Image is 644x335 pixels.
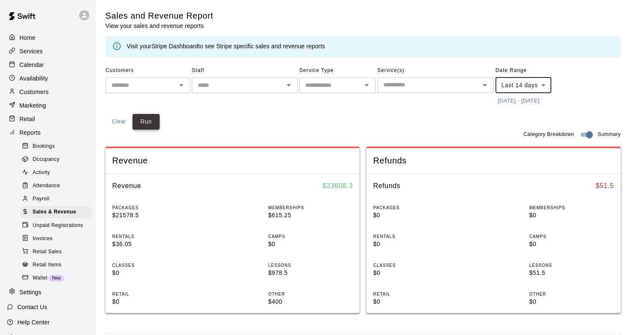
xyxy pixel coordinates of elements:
span: Service Type [299,64,376,78]
p: Help Center [17,318,50,327]
div: Availability [7,72,88,85]
h6: $ 23608.3 [323,180,353,191]
a: Retail Items [20,258,95,271]
div: Invoices [20,233,92,245]
a: Unpaid Registrations [20,219,95,232]
div: Retail Sales [20,246,92,258]
p: MEMBERSHIPS [268,205,353,211]
p: $0 [529,211,614,220]
p: Contact Us [17,303,47,311]
p: $0 [373,211,458,220]
span: Date Range [495,64,569,78]
p: OTHER [529,291,614,297]
a: Reports [7,126,88,139]
button: Run [133,114,160,130]
p: $21578.5 [112,211,197,220]
p: Marketing [19,101,46,110]
div: Visit your to see Stripe specific sales and revenue reports [127,42,325,51]
p: $36.05 [112,240,197,249]
h5: Sales and Revenue Report [105,10,213,22]
p: $0 [373,240,458,249]
div: Marketing [7,99,88,112]
span: Service(s) [377,64,494,78]
p: $51.5 [529,269,614,277]
a: Retail Sales [20,245,95,258]
span: Category Breakdown [523,130,574,139]
h6: Refunds [373,180,400,191]
p: $0 [373,269,458,277]
p: CLASSES [112,262,197,269]
div: Unpaid Registrations [20,220,92,232]
button: [DATE] - [DATE] [495,94,542,108]
div: Retail [7,113,88,125]
button: Clear [105,114,133,130]
p: $0 [112,297,197,306]
div: Attendance [20,180,92,192]
button: Open [175,79,187,91]
a: Payroll [20,193,95,206]
p: PACKAGES [112,205,197,211]
a: Calendar [7,58,88,71]
span: Unpaid Registrations [33,221,83,230]
span: Retail Items [33,261,61,269]
p: RETAIL [373,291,458,297]
span: Occupancy [33,155,60,164]
div: WalletNew [20,272,92,284]
h6: $ 51.5 [596,180,614,191]
a: Bookings [20,140,95,153]
p: $978.5 [268,269,353,277]
div: Last 14 days [495,78,551,93]
div: Bookings [20,141,92,152]
h6: Revenue [112,180,141,191]
p: CLASSES [373,262,458,269]
a: Customers [7,86,88,98]
a: Settings [7,286,88,299]
p: Customers [19,88,49,96]
span: Wallet [33,274,47,282]
p: $400 [268,297,353,306]
button: Open [479,79,491,91]
span: Payroll [33,195,49,203]
p: PACKAGES [373,205,458,211]
p: $0 [529,297,614,306]
a: WalletNew [20,271,95,285]
p: $0 [529,240,614,249]
p: MEMBERSHIPS [529,205,614,211]
p: Retail [19,115,35,123]
p: RENTALS [373,233,458,240]
div: Occupancy [20,154,92,166]
div: Payroll [20,193,92,205]
span: Summary [598,130,621,139]
p: LESSONS [529,262,614,269]
p: RETAIL [112,291,197,297]
p: Settings [19,288,41,296]
span: Refunds [373,155,614,166]
p: CAMPS [529,233,614,240]
p: Calendar [19,61,44,69]
span: Invoices [33,235,53,243]
a: Services [7,45,88,58]
p: LESSONS [268,262,353,269]
p: $0 [373,297,458,306]
div: Sales & Revenue [20,206,92,218]
div: Activity [20,167,92,179]
a: Occupancy [20,153,95,166]
button: Open [361,79,373,91]
p: RENTALS [112,233,197,240]
p: Availability [19,74,48,83]
span: New [49,276,64,280]
p: Reports [19,128,41,137]
span: Revenue [112,155,353,166]
span: Activity [33,169,50,177]
p: Home [19,33,36,42]
a: Home [7,31,88,44]
span: Bookings [33,142,55,151]
a: Activity [20,166,95,180]
a: Attendance [20,180,95,193]
span: Customers [105,64,190,78]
